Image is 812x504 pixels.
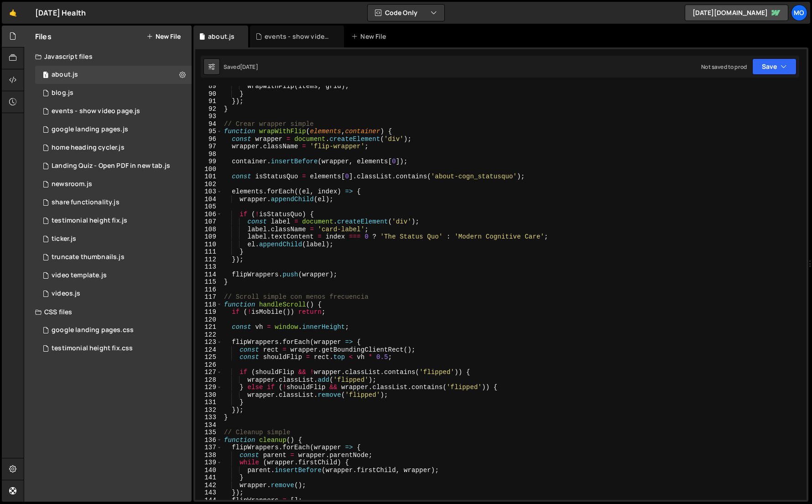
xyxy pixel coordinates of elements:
[52,107,140,115] div: events - show video page.js
[195,346,222,354] div: 124
[195,361,222,369] div: 126
[791,5,807,21] a: Mo
[195,308,222,316] div: 119
[195,467,222,474] div: 140
[195,271,222,279] div: 114
[701,63,747,71] div: Not saved to prod
[35,266,192,285] div: 15519/43553.js
[351,32,390,41] div: New File
[195,391,222,399] div: 130
[195,188,222,196] div: 103
[24,303,192,321] div: CSS files
[685,5,788,21] a: [DATE][DOMAIN_NAME]
[43,72,48,79] span: 1
[52,144,125,152] div: home heading cycler.js
[52,162,170,170] div: Landing Quiz - Open PDF in new tab.js
[35,230,192,248] div: 15519/43856.js
[195,226,222,234] div: 108
[195,113,222,120] div: 93
[35,193,192,212] div: 15519/43407.js
[195,211,222,218] div: 106
[195,436,222,444] div: 136
[195,316,222,324] div: 120
[195,181,222,188] div: 102
[35,157,192,175] div: 15519/44859.js
[52,326,134,334] div: google landing pages.css
[52,253,125,261] div: truncate thumbnails.js
[224,63,258,71] div: Saved
[195,482,222,489] div: 142
[195,399,222,406] div: 131
[146,33,181,40] button: New File
[195,489,222,497] div: 143
[195,218,222,226] div: 107
[195,406,222,414] div: 132
[195,421,222,429] div: 134
[195,263,222,271] div: 113
[195,98,222,105] div: 91
[24,47,192,66] div: Javascript files
[208,32,234,41] div: about.js
[195,248,222,256] div: 111
[52,217,127,225] div: testimonial height fix.js
[35,139,192,157] div: 15519/44154.js
[368,5,444,21] button: Code Only
[195,414,222,421] div: 133
[195,233,222,241] div: 109
[195,173,222,181] div: 101
[195,241,222,249] div: 110
[52,71,78,79] div: about.js
[195,286,222,294] div: 116
[52,198,120,207] div: share functionality.js
[35,212,192,230] div: 15519/44286.js
[195,151,222,158] div: 98
[265,32,333,41] div: events - show video page.js
[195,278,222,286] div: 115
[195,143,222,151] div: 97
[195,323,222,331] div: 121
[2,2,24,24] a: 🤙
[195,429,222,436] div: 135
[35,175,192,193] div: 15519/43356.js
[195,474,222,482] div: 141
[195,369,222,376] div: 127
[35,120,192,139] div: 15519/41006.js
[35,285,192,303] div: 15519/44391.js
[195,459,222,467] div: 139
[752,58,796,75] button: Save
[52,290,80,298] div: videos.js
[52,125,128,134] div: google landing pages.js
[195,203,222,211] div: 105
[195,452,222,459] div: 138
[195,338,222,346] div: 123
[35,7,86,18] div: [DATE] Health
[195,120,222,128] div: 94
[195,128,222,135] div: 95
[195,376,222,384] div: 128
[195,166,222,173] div: 100
[195,293,222,301] div: 117
[35,102,192,120] div: 15519/43379.js
[195,256,222,264] div: 112
[195,353,222,361] div: 125
[195,158,222,166] div: 99
[195,83,222,90] div: 89
[52,344,133,353] div: testimonial height fix.css
[195,301,222,309] div: 118
[35,321,192,339] div: 15519/41007.css
[240,63,258,71] div: [DATE]
[195,105,222,113] div: 92
[35,339,192,358] div: 15519/44291.css
[35,248,192,266] div: 15519/43756.js
[52,180,92,188] div: newsroom.js
[195,196,222,203] div: 104
[35,66,192,84] div: 15519/46730.js
[195,444,222,452] div: 137
[35,84,192,102] div: 15519/43411.js
[35,31,52,42] h2: Files
[195,90,222,98] div: 90
[195,135,222,143] div: 96
[195,331,222,339] div: 122
[52,271,107,280] div: video template.js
